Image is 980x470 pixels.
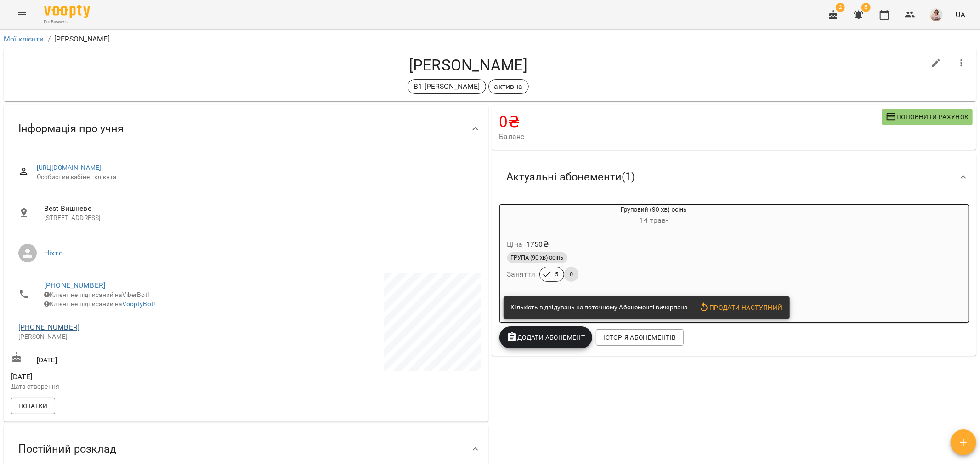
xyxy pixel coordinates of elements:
[952,6,969,23] button: UA
[11,4,33,26] button: Menu
[488,79,529,94] div: активна
[544,205,764,227] div: Груповий (90 хв) осінь
[122,300,153,308] a: VooptyBot
[507,238,523,251] h6: Ціна
[11,398,55,414] button: Нотатки
[4,34,976,45] nav: breadcrumb
[699,302,782,313] span: Продати наступний
[500,205,764,293] button: Груповий (90 хв) осінь14 трав- Ціна1750₴ГРУПА (90 хв) осіньЗаняття50
[44,281,105,290] a: [PHONE_NUMBER]
[408,79,486,94] div: В1 [PERSON_NAME]
[4,105,488,152] div: Інформація про учня
[44,300,155,308] span: Клієнт не підписаний на !
[44,291,149,298] span: Клієнт не підписаний на ViberBot!
[18,122,124,136] span: Інформація про учня
[603,332,676,343] span: Історія абонементів
[836,3,845,12] span: 2
[564,270,578,279] span: 0
[37,173,474,182] span: Особистий кабінет клієнта
[414,81,480,92] p: В1 [PERSON_NAME]
[44,214,474,223] p: [STREET_ADDRESS]
[54,34,110,45] p: [PERSON_NAME]
[956,10,965,19] span: UA
[18,323,79,331] a: [PHONE_NUMBER]
[507,332,585,343] span: Додати Абонемент
[9,350,246,367] div: [DATE]
[11,371,244,383] span: [DATE]
[18,400,48,412] span: Нотатки
[4,35,44,43] a: Мої клієнти
[930,8,943,21] img: a9a10fb365cae81af74a091d218884a8.jpeg
[640,216,668,225] span: 14 трав -
[44,5,90,18] img: Voopty Logo
[500,205,544,227] div: Груповий (90 хв) осінь
[44,249,63,257] a: Ніхто
[861,3,871,12] span: 8
[48,34,51,45] li: /
[494,81,523,92] p: активна
[507,170,635,184] span: Актуальні абонементи ( 1 )
[526,239,549,250] p: 1750 ₴
[18,442,116,456] span: Постійний розклад
[44,203,474,214] span: Best Вишневе
[596,329,683,346] button: Історія абонементів
[511,299,688,316] div: Кількість відвідувань на поточному Абонементі вичерпана
[499,112,882,131] h4: 0 ₴
[886,111,969,122] span: Поповнити рахунок
[37,164,102,171] a: [URL][DOMAIN_NAME]
[11,382,244,391] p: Дата створення
[11,56,925,75] h4: [PERSON_NAME]
[507,268,536,281] h6: Заняття
[499,326,593,348] button: Додати Абонемент
[499,131,882,142] span: Баланс
[695,299,786,316] button: Продати наступний
[18,332,237,342] p: [PERSON_NAME]
[44,19,90,25] span: For Business
[492,153,977,201] div: Актуальні абонементи(1)
[549,270,564,279] span: 5
[882,109,973,125] button: Поповнити рахунок
[507,254,567,262] span: ГРУПА (90 хв) осінь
